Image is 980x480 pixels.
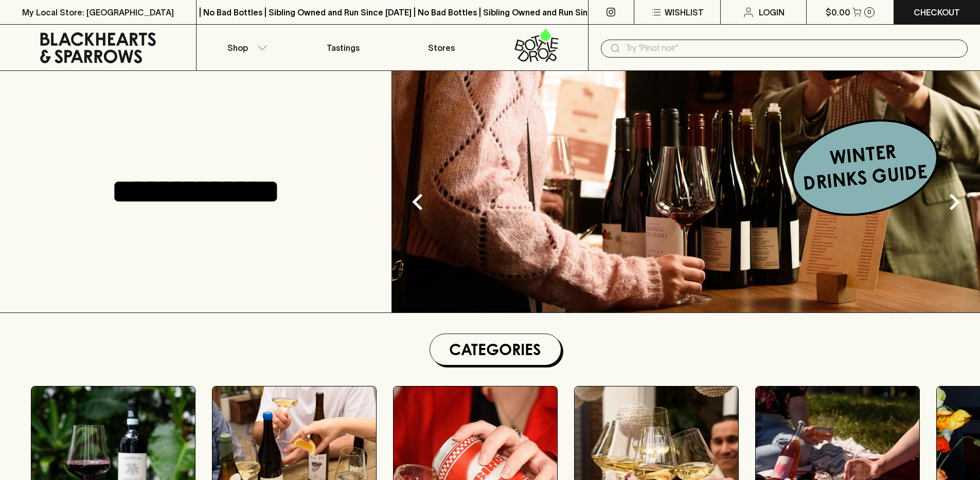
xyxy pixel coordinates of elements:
h1: Categories [434,338,557,361]
button: Previous [397,181,438,223]
a: Tastings [294,25,392,70]
p: Checkout [914,6,960,19]
button: Shop [197,25,294,70]
a: Stores [393,25,490,70]
p: 0 [867,9,871,15]
p: My Local Store: [GEOGRAPHIC_DATA] [22,6,174,19]
p: Wishlist [665,6,704,19]
input: Try "Pinot noir" [626,40,959,57]
p: Stores [428,42,455,54]
p: $0.00 [826,6,850,19]
p: Login [759,6,785,19]
img: optimise [392,71,980,312]
button: Next [934,181,975,223]
p: Tastings [327,42,360,54]
p: Shop [227,42,248,54]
